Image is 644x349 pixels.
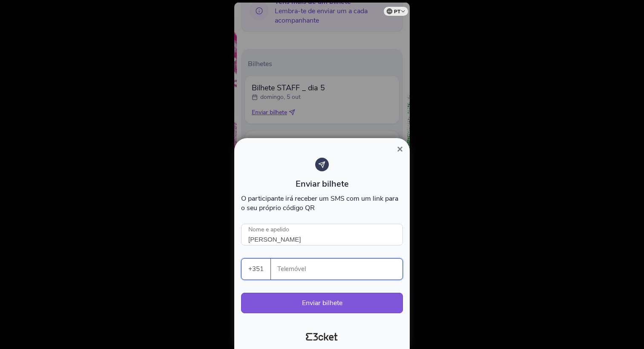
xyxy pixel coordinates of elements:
label: Telemóvel [271,259,403,280]
span: × [397,143,403,155]
input: Nome e apelido [241,224,403,245]
span: O participante irá receber um SMS com um link para o seu próprio código QR [241,194,398,213]
button: Enviar bilhete [241,293,403,313]
label: Nome e apelido [241,224,296,236]
input: Telemóvel [278,259,402,280]
span: Enviar bilhete [296,178,349,190]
